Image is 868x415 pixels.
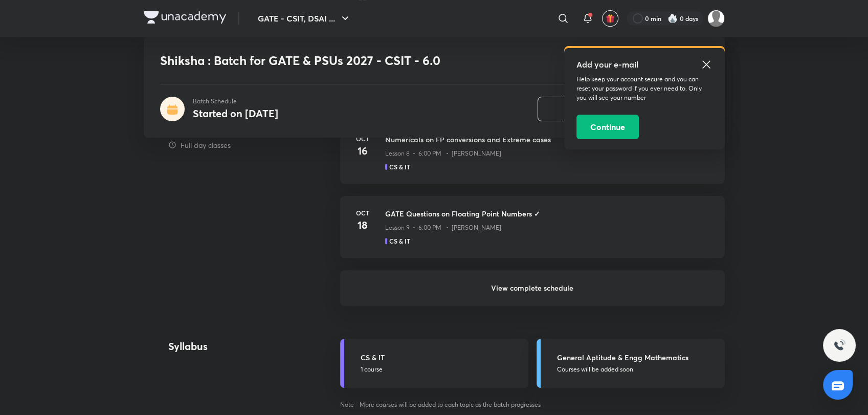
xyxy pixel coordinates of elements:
[160,53,561,68] h1: Shiksha : Batch for GATE & PSUs 2027 - CSIT - 6.0
[340,196,725,270] a: Oct18GATE Questions on Floating Point Numbers ✓Lesson 9 • 6:00 PM • [PERSON_NAME]CS & IT
[181,140,231,150] p: Full day classes
[557,365,719,374] p: Courses will be added soon
[537,339,725,388] a: General Aptitude & Engg MathematicsCourses will be added soon
[193,107,278,121] h4: Started on [DATE]
[385,149,501,158] p: Lesson 8 • 6:00 PM • [PERSON_NAME]
[606,14,615,23] img: avatar
[361,352,522,363] h5: CS & IT
[340,270,725,306] h6: View complete schedule
[252,8,358,29] button: GATE - CSIT, DSAI ...
[144,11,226,26] a: Company Logo
[576,58,713,71] h5: Add your e-mail
[340,122,725,196] a: Oct16Numericals on FP conversions and Extreme casesLesson 8 • 6:00 PM • [PERSON_NAME]CS & IT
[385,223,501,232] p: Lesson 9 • 6:00 PM • [PERSON_NAME]
[385,134,713,145] h3: Numericals on FP conversions and Extreme cases
[168,339,307,354] h4: Syllabus
[576,75,713,102] p: Help keep your account secure and you can reset your password if you ever need to. Only you will ...
[385,208,713,219] h3: GATE Questions on Floating Point Numbers ✓
[576,115,639,139] button: Continue
[352,143,373,159] h4: 16
[340,400,725,409] p: Note - More courses will be added to each topic as the batch progresses
[352,217,373,233] h4: 18
[557,352,719,363] h5: General Aptitude & Engg Mathematics
[667,13,678,24] img: streak
[833,339,845,352] img: ttu
[352,134,373,143] h6: Oct
[538,97,645,122] button: Enrolled
[707,10,725,27] img: reflexer
[352,208,373,217] h6: Oct
[602,10,618,27] button: avatar
[389,236,410,246] h5: CS & IT
[340,339,528,388] a: CS & IT1 course
[361,365,522,374] p: 1 course
[389,162,410,171] h5: CS & IT
[144,11,226,24] img: Company Logo
[193,97,278,106] p: Batch Schedule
